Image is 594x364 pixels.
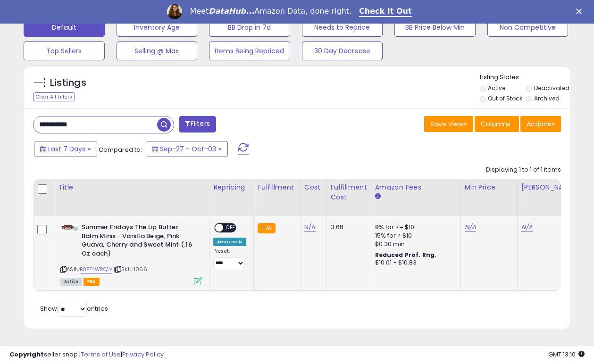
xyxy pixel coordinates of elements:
[375,232,453,240] div: 15% for > $10
[146,141,228,157] button: Sep-27 - Oct-03
[84,278,100,286] span: FBA
[34,141,97,157] button: Last 7 Days
[223,224,238,232] span: OFF
[60,223,202,284] div: ASIN:
[375,251,437,259] b: Reduced Prof. Rng.
[82,223,196,260] b: Summer Fridays The Lip Butter Balm Minis - Vanilla Beige, Pink Guava, Cherry and Sweet Mint (.16 ...
[521,223,533,232] a: N/A
[167,4,182,19] img: Profile image for Georgie
[375,192,381,201] small: Amazon Fees.
[465,223,476,232] a: N/A
[9,350,164,359] div: seller snap | |
[304,223,316,232] a: N/A
[213,248,246,269] div: Preset:
[488,94,522,102] label: Out of Stock
[33,92,75,101] div: Clear All Filters
[486,165,561,174] div: Displaying 1 to 1 of 1 items
[160,144,216,154] span: Sep-27 - Oct-03
[375,182,457,192] div: Amazon Fees
[117,41,198,60] button: Selling @ Max
[534,94,560,102] label: Archived
[122,350,164,359] a: Privacy Policy
[179,116,216,132] button: Filters
[81,350,121,359] a: Terms of Use
[24,18,105,37] button: Default
[114,265,147,273] span: | SKU: 1066
[24,41,105,60] button: Top Sellers
[60,223,79,232] img: 31CFZbTkVsL._SL40_.jpg
[117,18,198,37] button: Inventory Age
[58,182,205,192] div: Title
[213,182,250,192] div: Repricing
[480,73,570,82] p: Listing States:
[488,84,505,92] label: Active
[258,223,275,233] small: FBA
[209,18,290,37] button: BB Drop in 7d
[375,223,453,232] div: 8% for <= $10
[209,41,290,60] button: Items Being Repriced
[9,350,44,359] strong: Copyright
[375,259,453,267] div: $10.01 - $10.83
[213,238,246,246] div: Amazon AI
[209,7,254,16] i: DataHub...
[375,240,453,248] div: $0.30 min
[304,182,323,192] div: Cost
[465,182,513,192] div: Min Price
[80,265,112,273] a: B0FT4WRQ1V
[50,76,86,90] h5: Listings
[40,304,108,313] span: Show: entries
[258,182,296,192] div: Fulfillment
[475,116,519,132] button: Columns
[99,145,142,154] span: Compared to:
[302,41,383,60] button: 30 Day Decrease
[48,144,85,154] span: Last 7 Days
[60,278,82,286] span: All listings currently available for purchase on Amazon
[548,350,585,359] span: 2025-10-11 13:10 GMT
[331,223,364,232] div: 3.68
[481,119,510,129] span: Columns
[487,18,569,37] button: Non Competitive
[424,116,473,132] button: Save View
[190,7,351,16] div: Meet Amazon Data, done right.
[359,7,412,17] a: Check It Out
[576,8,586,14] div: Close
[521,182,577,192] div: [PERSON_NAME]
[302,18,383,37] button: Needs to Reprice
[331,182,367,202] div: Fulfillment Cost
[520,116,561,132] button: Actions
[534,84,569,92] label: Deactivated
[394,18,476,37] button: BB Price Below Min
